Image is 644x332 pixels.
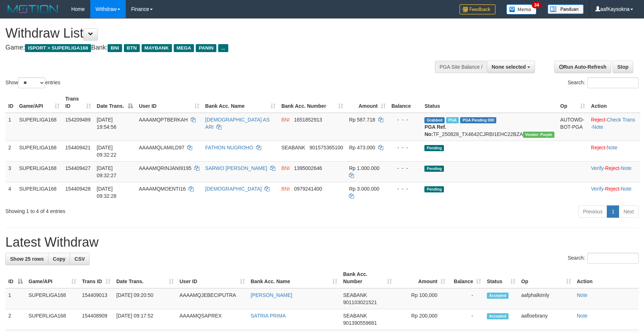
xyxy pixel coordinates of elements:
[53,256,65,262] span: Copy
[588,161,640,182] td: · ·
[139,165,191,171] span: AAAAMQRINJANI9195
[79,309,113,330] td: 154408909
[492,64,526,70] span: None selected
[459,4,496,14] img: Feedback.jpg
[139,117,187,123] span: AAAAMQPTBERKAH
[349,186,379,192] span: Rp 3.000.000
[5,182,16,203] td: 4
[487,61,535,73] button: None selected
[448,288,484,309] td: -
[448,309,484,330] td: -
[605,165,619,171] a: Reject
[5,309,26,330] td: 2
[587,253,639,264] input: Search:
[349,117,375,123] span: Rp 587.718
[108,44,122,52] span: BNI
[587,77,639,88] input: Search:
[424,117,445,123] span: Grabbed
[26,288,79,309] td: SUPERLIGA168
[389,92,422,113] th: Balance
[392,185,419,192] div: - - -
[424,166,444,172] span: Pending
[48,253,70,265] a: Copy
[518,288,574,309] td: aafphalkimly
[424,124,446,137] b: PGA Ref. No:
[177,309,248,330] td: AAAAMQSAPREX
[251,313,286,319] a: SATRIA PRIMA
[65,145,91,150] span: 154409421
[281,165,290,171] span: BNI
[177,288,248,309] td: AAAAMQJEBECIPUTRA
[518,268,574,288] th: Op: activate to sort column ascending
[424,186,444,192] span: Pending
[16,141,62,161] td: SUPERLIGA168
[607,145,618,150] a: Note
[113,288,177,309] td: [DATE] 09:20:50
[506,4,537,14] img: Button%20Memo.svg
[343,299,377,305] span: Copy 901103021521 to clipboard
[343,292,367,298] span: SEABANK
[5,44,422,51] h4: Game: Bank:
[591,165,604,171] a: Verify
[448,268,484,288] th: Balance: activate to sort column ascending
[65,117,91,123] span: 154209489
[94,92,136,113] th: Date Trans.: activate to sort column descending
[79,288,113,309] td: 154409013
[349,165,379,171] span: Rp 1.000.000
[62,92,94,113] th: Trans ID: activate to sort column ascending
[588,141,640,161] td: ·
[139,145,184,150] span: AAAAMQLAMILD97
[281,145,305,150] span: SEABANK
[5,288,26,309] td: 1
[435,61,487,73] div: PGA Site Balance /
[205,117,269,130] a: [DEMOGRAPHIC_DATA] AS ARI
[392,144,419,151] div: - - -
[18,77,45,88] select: Showentries
[177,268,248,288] th: User ID: activate to sort column ascending
[248,268,340,288] th: Bank Acc. Name: activate to sort column ascending
[343,320,377,326] span: Copy 901390559681 to clipboard
[251,292,292,298] a: [PERSON_NAME]
[16,92,62,113] th: Game/API: activate to sort column ascending
[281,186,290,192] span: BNI
[460,117,496,123] span: PGA Pending
[523,132,554,138] span: Vendor URL: https://trx4.1velocity.biz
[16,113,62,141] td: SUPERLIGA168
[97,186,117,199] span: [DATE] 09:32:28
[577,313,588,319] a: Note
[607,205,619,218] a: 1
[605,186,619,192] a: Reject
[588,182,640,203] td: · ·
[591,145,605,150] a: Reject
[591,186,604,192] a: Verify
[591,117,605,123] a: Reject
[484,268,518,288] th: Status: activate to sort column ascending
[218,44,228,52] span: ...
[518,309,574,330] td: aafloebrany
[446,117,459,123] span: Marked by aafchhiseyha
[548,4,584,14] img: panduan.png
[26,309,79,330] td: SUPERLIGA168
[65,186,91,192] span: 154409428
[487,293,509,299] span: Accepted
[607,117,635,123] a: Check Trans
[392,165,419,172] div: - - -
[74,256,85,262] span: CSV
[5,92,16,113] th: ID
[5,161,16,182] td: 3
[5,4,60,14] img: MOTION_logo.png
[196,44,216,52] span: PANIN
[97,165,117,178] span: [DATE] 09:32:27
[10,256,44,262] span: Show 25 rows
[205,145,253,150] a: FATHON NUGROHO
[294,186,322,192] span: Copy 0979241400 to clipboard
[70,253,90,265] a: CSV
[65,165,91,171] span: 154409427
[124,44,140,52] span: BTN
[97,145,117,158] span: [DATE] 09:32:22
[613,61,633,73] a: Stop
[205,165,267,171] a: SARWO [PERSON_NAME]
[422,92,557,113] th: Status
[5,253,48,265] a: Show 25 rows
[202,92,278,113] th: Bank Acc. Name: activate to sort column ascending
